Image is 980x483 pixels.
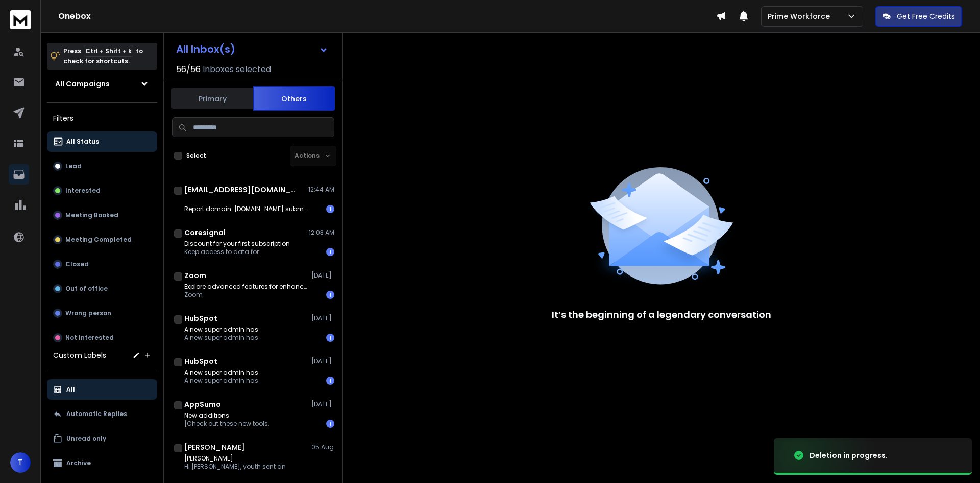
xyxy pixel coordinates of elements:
button: All [47,379,157,400]
button: Archive [47,453,157,473]
button: T [10,452,31,473]
h1: HubSpot [184,356,217,366]
p: Archive [66,459,91,467]
h3: Custom Labels [53,350,106,360]
span: 56 / 56 [176,63,201,76]
p: [DATE] [311,357,334,365]
p: 12:44 AM [308,186,334,194]
p: [DATE] [311,271,334,280]
span: Ctrl + Shift + k [84,45,133,57]
button: Primary [171,87,253,110]
h3: Inboxes selected [203,63,271,76]
h1: AppSumo [184,399,221,409]
p: 12:03 AM [309,228,334,237]
button: Automatic Replies [47,404,157,424]
button: Meeting Booked [47,205,157,225]
p: [DATE] [311,314,334,323]
p: Out of office [65,285,108,293]
button: Not Interested [47,328,157,348]
p: Wrong person [65,309,111,317]
p: Discount for your first subscription [184,240,290,248]
div: 1 [326,377,334,385]
h3: Filters [47,111,157,125]
p: Closed [65,260,89,268]
p: Hi [PERSON_NAME], youth sent an [184,463,286,471]
p: All Status [66,137,99,146]
h1: All Inbox(s) [176,44,235,54]
p: All [66,385,75,394]
p: [DATE] [311,400,334,408]
button: Wrong person [47,303,157,324]
button: Meeting Completed [47,229,157,250]
button: All Status [47,131,157,152]
p: Unread only [66,434,106,443]
button: Interested [47,180,157,201]
h1: [PERSON_NAME] [184,442,245,452]
h1: Onebox [58,10,716,22]
p: 05 Aug [311,443,334,451]
p: New additions [184,411,269,420]
button: Out of office [47,279,157,299]
button: Lead [47,156,157,176]
p: Keep access to data for [184,248,290,256]
div: 1 [326,291,334,299]
p: [PERSON_NAME] [184,454,286,463]
p: Automatic Replies [66,410,127,418]
button: All Campaigns [47,74,157,94]
p: Explore advanced features for enhanced [184,283,307,291]
p: A new super admin has [184,334,258,342]
div: 1 [326,334,334,342]
p: Lead [65,162,82,170]
button: Others [253,86,335,111]
div: 1 [326,248,334,256]
h1: [EMAIL_ADDRESS][DOMAIN_NAME] [184,185,297,195]
h1: Zoom [184,270,206,281]
p: Press to check for shortcuts. [63,46,143,66]
div: Deletion in progress. [810,450,888,461]
h1: HubSpot [184,313,217,324]
p: Zoom ͏ ‌ [184,291,307,299]
p: Report domain: [DOMAIN_NAME] submitter: [DOMAIN_NAME] [184,205,307,213]
p: Not Interested [65,334,114,342]
button: Unread only [47,428,157,449]
p: A new super admin has [184,326,258,334]
label: Select [186,152,206,160]
p: It’s the beginning of a legendary conversation [552,308,771,322]
p: Meeting Completed [65,236,132,244]
p: Get Free Credits [897,11,955,21]
div: 1 [326,420,334,428]
h1: Coresignal [184,227,226,238]
button: Closed [47,254,157,274]
p: A new super admin has [184,369,258,377]
p: A new super admin has [184,377,258,385]
div: 1 [326,205,334,213]
button: All Inbox(s) [168,39,336,59]
p: Interested [65,187,101,195]
p: Meeting Booked [65,211,118,219]
button: Get Free Credits [875,6,962,27]
p: Prime Workforce [768,11,834,21]
h1: All Campaigns [55,79,110,89]
img: logo [10,10,31,29]
p: [Check out these new tools. [184,420,269,428]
